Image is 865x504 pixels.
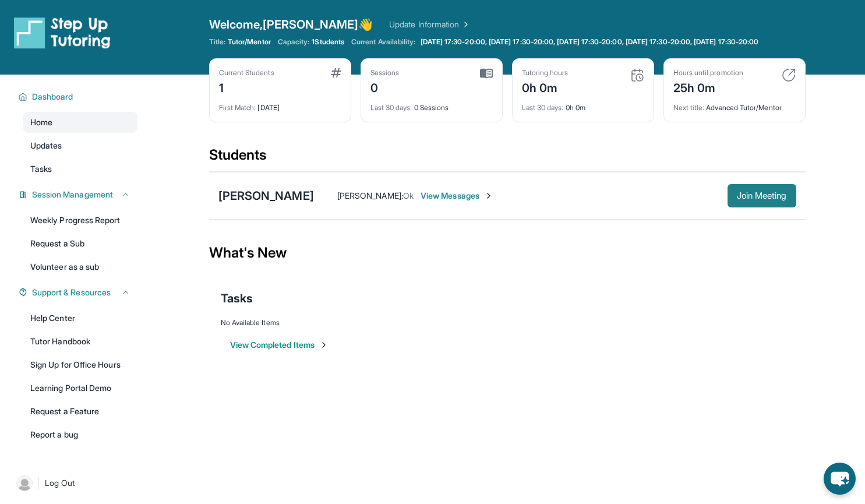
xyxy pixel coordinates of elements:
div: No Available Items [221,318,794,327]
img: logo [14,16,111,49]
div: 0h 0m [522,77,569,96]
span: View Messages [421,190,493,202]
img: card [782,68,796,82]
a: Sign Up for Office Hours [23,354,137,375]
span: Ok [403,191,414,200]
div: Tutoring hours [522,68,569,77]
a: Tutor Handbook [23,331,137,352]
span: 1 Students [312,37,344,47]
img: card [331,68,341,77]
button: Support & Resources [27,287,130,298]
div: 1 [219,77,274,96]
a: Learning Portal Demo [23,378,137,399]
a: Home [23,112,137,133]
a: Report a bug [23,424,137,445]
div: Students [209,146,806,171]
span: Session Management [32,189,113,200]
span: Title: [209,37,225,47]
a: |Log Out [12,470,137,496]
div: [PERSON_NAME] [218,188,314,204]
img: Chevron Right [459,19,471,30]
div: 0 Sessions [370,96,493,112]
span: Current Availability: [351,37,415,47]
a: Request a Sub [23,233,137,254]
a: Weekly Progress Report [23,210,137,231]
button: View Completed Items [230,339,329,351]
div: Hours until promotion [673,68,743,77]
a: Update Information [389,19,471,30]
span: Capacity: [278,37,310,47]
div: What's New [209,227,806,279]
a: Help Center [23,308,137,329]
span: Home [30,117,52,128]
span: Next title : [673,103,705,112]
a: Request a Feature [23,401,137,422]
a: Tasks [23,158,137,179]
span: First Match : [219,103,256,112]
img: card [480,68,493,79]
a: [DATE] 17:30-20:00, [DATE] 17:30-20:00, [DATE] 17:30-20:00, [DATE] 17:30-20:00, [DATE] 17:30-20:00 [418,37,761,47]
span: [DATE] 17:30-20:00, [DATE] 17:30-20:00, [DATE] 17:30-20:00, [DATE] 17:30-20:00, [DATE] 17:30-20:00 [421,37,759,47]
span: Welcome, [PERSON_NAME] 👋 [209,16,373,33]
span: [PERSON_NAME] : [337,191,403,200]
img: Chevron-Right [484,191,493,200]
span: Tasks [221,290,253,306]
a: Volunteer as a sub [23,256,137,277]
span: | [37,476,40,490]
a: Updates [23,135,137,156]
div: Sessions [370,68,400,77]
div: 25h 0m [673,77,743,96]
div: Current Students [219,68,274,77]
span: Tasks [30,163,52,175]
img: card [630,68,644,82]
div: 0 [370,77,400,96]
span: Updates [30,140,62,151]
div: Advanced Tutor/Mentor [673,96,796,112]
button: Session Management [27,189,130,200]
span: Tutor/Mentor [228,37,271,47]
button: Join Meeting [728,184,796,207]
button: Dashboard [27,91,130,103]
div: [DATE] [219,96,341,112]
span: Support & Resources [32,287,111,298]
span: Last 30 days : [522,103,564,112]
span: Join Meeting [737,192,787,199]
span: Log Out [45,477,75,489]
span: Last 30 days : [370,103,412,112]
div: 0h 0m [522,96,644,112]
img: user-img [16,475,33,491]
button: chat-button [824,463,856,495]
span: Dashboard [32,91,73,103]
